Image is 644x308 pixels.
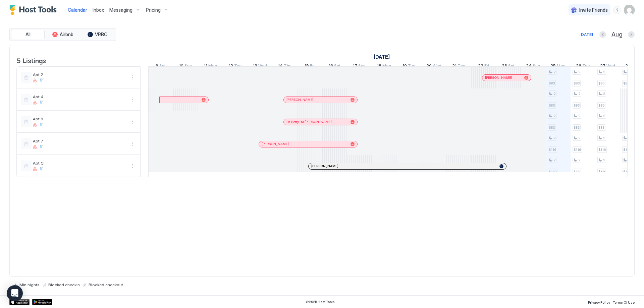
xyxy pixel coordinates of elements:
[578,136,580,140] span: 2
[305,63,309,70] span: 15
[549,147,556,152] span: $116
[578,158,580,162] span: 2
[598,170,606,174] span: $130
[553,136,555,140] span: 2
[603,70,605,74] span: 2
[286,98,314,102] span: [PERSON_NAME]
[598,62,617,71] a: August 27, 2025
[478,63,483,70] span: 22
[184,63,192,70] span: Sun
[598,103,604,108] span: $85
[311,164,338,168] span: [PERSON_NAME]
[128,96,136,104] button: More options
[382,63,391,70] span: Mon
[574,81,580,85] span: $83
[89,282,123,287] span: Blocked checkout
[154,62,167,71] a: August 9, 2025
[375,62,393,71] a: August 18, 2025
[351,62,367,71] a: August 17, 2025
[576,63,581,70] span: 26
[128,73,136,81] button: More options
[11,30,45,39] button: All
[603,158,605,162] span: 2
[553,91,555,96] span: 2
[550,63,556,70] span: 25
[426,63,432,70] span: 20
[278,63,283,70] span: 14
[33,72,125,77] span: Apt 2
[128,118,136,126] button: More options
[582,63,590,70] span: Tue
[553,114,555,118] span: 2
[574,147,581,152] span: $116
[179,63,183,70] span: 10
[329,63,333,70] span: 16
[48,282,80,287] span: Blocked checkin
[485,75,512,80] span: [PERSON_NAME]
[177,62,194,71] a: August 10, 2025
[500,62,516,71] a: August 23, 2025
[452,63,457,70] span: 21
[557,63,566,70] span: Mon
[574,170,581,174] span: $130
[600,63,605,70] span: 27
[128,73,136,81] div: menu
[229,63,233,70] span: 12
[476,62,491,71] a: August 22, 2025
[202,62,219,71] a: August 11, 2025
[425,62,443,71] a: August 20, 2025
[353,63,357,70] span: 17
[306,300,335,304] span: © 2025 Host Tools
[146,7,161,13] span: Pricing
[128,162,136,170] div: menu
[574,62,591,71] a: August 26, 2025
[574,125,580,130] span: $83
[526,63,532,70] span: 24
[553,70,555,74] span: 2
[334,63,340,70] span: Sat
[9,299,30,305] a: App Store
[128,118,136,126] div: menu
[93,7,104,13] span: Inbox
[9,28,116,41] div: tab-group
[524,62,542,71] a: August 24, 2025
[624,5,635,15] div: User profile
[128,96,136,104] div: menu
[95,32,108,38] span: VRBO
[16,55,46,65] span: 5 Listings
[628,31,635,38] button: Next month
[579,30,594,39] button: [DATE]
[549,62,567,71] a: August 25, 2025
[623,170,631,174] span: $130
[33,161,125,166] span: Apt C
[33,94,125,99] span: Apt 4
[433,63,441,70] span: Wed
[533,63,540,70] span: Sun
[484,63,489,70] span: Fri
[32,299,52,305] a: Google Play Store
[450,62,467,71] a: August 21, 2025
[402,63,407,70] span: 19
[9,5,60,15] a: Host Tools Logo
[580,32,593,38] div: [DATE]
[377,63,381,70] span: 18
[579,7,608,13] span: Invite Friends
[578,70,580,74] span: 2
[458,63,465,70] span: Thu
[204,63,207,70] span: 11
[611,31,623,39] span: Aug
[603,136,605,140] span: 2
[623,147,631,152] span: $116
[303,62,316,71] a: August 15, 2025
[93,6,104,13] a: Inbox
[603,91,605,96] span: 2
[327,62,342,71] a: August 16, 2025
[578,114,580,118] span: 2
[253,63,257,70] span: 13
[598,147,606,152] span: $116
[109,7,132,13] span: Messaging
[46,30,79,39] button: Airbnb
[276,62,293,71] a: August 14, 2025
